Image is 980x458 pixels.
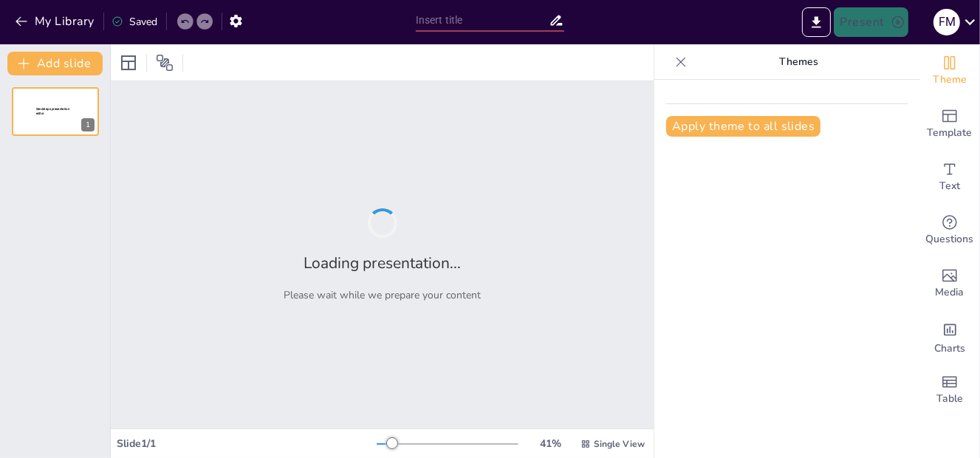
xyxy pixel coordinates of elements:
span: Table [936,391,963,407]
span: Theme [933,72,967,88]
input: Insert title [416,10,549,31]
div: 1 [81,118,95,131]
div: Add images, graphics, shapes or video [920,257,979,310]
span: Media [936,284,964,301]
span: Sendsteps presentation editor [36,107,69,115]
div: 1 [12,87,99,136]
div: F M [933,9,960,35]
div: Saved [112,15,157,29]
span: Position [156,54,174,72]
p: Themes [693,44,905,80]
button: Present [834,7,908,37]
button: Apply theme to all slides [666,116,820,137]
span: Charts [934,341,965,357]
span: Single View [594,438,645,450]
div: Get real-time input from your audience [920,204,979,257]
div: Add charts and graphs [920,310,979,363]
h2: Loading presentation... [304,253,461,273]
span: Questions [926,231,974,247]
button: F M [933,7,960,37]
div: Change the overall theme [920,44,979,98]
button: Export to PowerPoint [802,7,831,37]
span: Text [939,178,960,194]
div: Add a table [920,363,979,417]
div: Add text boxes [920,151,979,204]
button: Add slide [7,52,103,75]
div: Add ready made slides [920,98,979,151]
div: Slide 1 / 1 [117,437,377,451]
p: Please wait while we prepare your content [284,288,481,302]
button: My Library [11,10,100,33]
div: Layout [117,51,140,75]
div: 41 % [533,437,569,451]
span: Template [928,125,973,141]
